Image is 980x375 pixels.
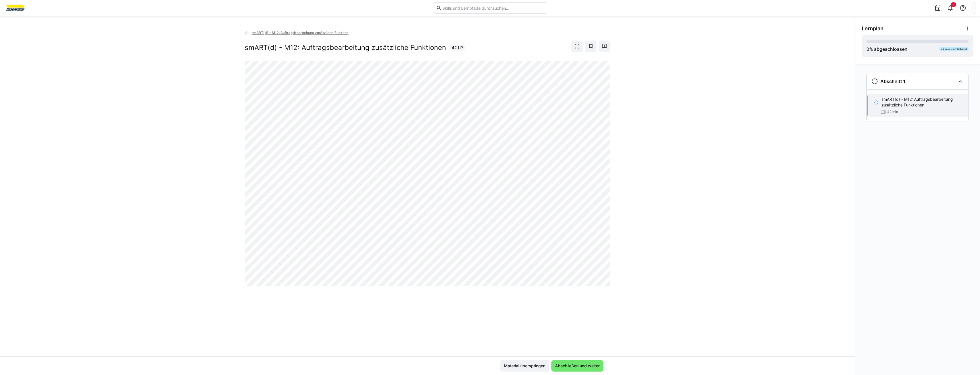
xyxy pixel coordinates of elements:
span: smART(d) - M12: Auftragsbearbeitung zusätzliche Funktion [252,31,348,35]
a: smART(d) - M12: Auftragsbearbeitung zusätzliche Funktion [245,31,349,35]
h2: smART(d) - M12: Auftragsbearbeitung zusätzliche Funktionen [245,43,446,52]
input: Skills und Lernpfade durchsuchen… [442,5,544,11]
button: Abschließen und weiter [551,360,603,372]
div: % abgeschlossen [866,46,907,53]
span: Lernplan [862,25,883,32]
span: 42 LP [452,45,463,51]
span: Material überspringen [503,363,546,369]
span: 4 [953,3,954,6]
h3: Abschnitt 1 [880,78,905,84]
span: 0 [866,46,869,52]
span: 42 min [887,110,898,114]
span: Abschließen und weiter [554,363,601,369]
p: smART(d) - M12: Auftragsbearbeitung zusätzliche Funktionen [881,96,964,108]
div: 42 min verbleibend [939,47,969,51]
button: Material überspringen [500,360,549,372]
